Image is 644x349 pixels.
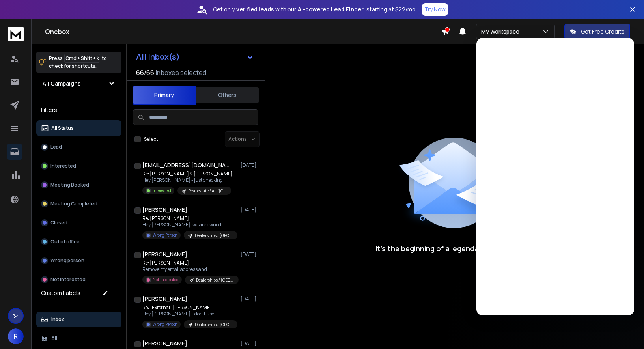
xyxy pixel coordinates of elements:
p: My Workspace [481,28,523,35]
p: Wrong Person [153,321,177,327]
strong: verified leads [236,6,274,13]
p: [DATE] [241,207,258,213]
p: Real estate / AU/[GEOGRAPHIC_DATA] [189,188,226,194]
p: Re: [PERSON_NAME] [142,215,237,222]
img: logo [8,27,24,41]
p: Re: [PERSON_NAME] [142,260,237,266]
p: Try Now [424,6,446,13]
button: Closed [36,215,121,231]
p: Hey [PERSON_NAME], I don't use [142,311,237,317]
p: Not Interested [50,276,86,283]
p: All [51,335,57,342]
p: It’s the beginning of a legendary conversation [375,243,534,254]
h1: [PERSON_NAME] [142,295,187,303]
p: Closed [50,220,67,226]
button: Meeting Booked [36,177,121,193]
button: R [8,328,24,344]
button: All Campaigns [36,76,121,91]
p: Not Interested [153,277,179,283]
p: Hey [PERSON_NAME] - just checking [142,177,233,183]
p: Dealerships / [GEOGRAPHIC_DATA] [195,322,233,328]
label: Select [144,136,158,142]
p: [DATE] [241,296,258,302]
button: Interested [36,158,121,174]
p: Dealerships / [GEOGRAPHIC_DATA] [195,233,233,239]
p: [DATE] [241,340,258,347]
p: Wrong Person [153,232,177,238]
h1: Onebox [45,27,441,36]
button: Others [196,86,259,104]
button: Try Now [422,3,448,16]
button: Meeting Completed [36,196,121,212]
button: All Inbox(s) [130,49,260,65]
p: Dealerships / [GEOGRAPHIC_DATA] [196,277,234,283]
p: Get Free Credits [581,28,625,35]
button: Primary [133,86,196,105]
button: Out of office [36,234,121,250]
p: Meeting Completed [50,201,97,207]
button: Lead [36,139,121,155]
h1: All Inbox(s) [136,53,180,61]
p: Hey [PERSON_NAME], we are owned [142,222,237,228]
h1: All Campaigns [43,80,81,88]
h3: Inboxes selected [156,68,206,77]
p: Get only with our starting at $22/mo [213,6,416,13]
p: [DATE] [241,162,258,168]
p: Out of office [50,239,80,245]
p: [DATE] [241,251,258,258]
p: Lead [50,144,62,150]
p: Remove my email address and [142,266,237,272]
h1: [PERSON_NAME] [142,206,187,214]
button: All [36,330,121,346]
button: Not Interested [36,272,121,287]
p: Interested [50,163,76,169]
button: Wrong person [36,253,121,269]
p: Interested [153,188,171,194]
p: Re: [External] [PERSON_NAME] [142,304,237,311]
h1: [PERSON_NAME] [142,340,187,347]
h1: [EMAIL_ADDRESS][DOMAIN_NAME] [142,161,229,169]
span: Cmd + Shift + k [64,54,100,63]
button: Get Free Credits [564,24,630,39]
p: Inbox [51,316,64,323]
iframe: Intercom live chat [615,322,634,341]
button: Inbox [36,312,121,327]
h3: Filters [36,105,121,116]
h1: [PERSON_NAME] [142,250,187,258]
p: Press to check for shortcuts. [49,54,107,70]
strong: AI-powered Lead Finder, [298,6,365,13]
p: Meeting Booked [50,182,89,188]
button: All Status [36,120,121,136]
p: Re: [PERSON_NAME] & [PERSON_NAME] [142,171,233,177]
h3: Custom Labels [41,289,80,297]
p: All Status [51,125,74,131]
p: Wrong person [50,258,84,264]
span: 66 / 66 [136,68,154,77]
iframe: Intercom live chat [476,38,634,315]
